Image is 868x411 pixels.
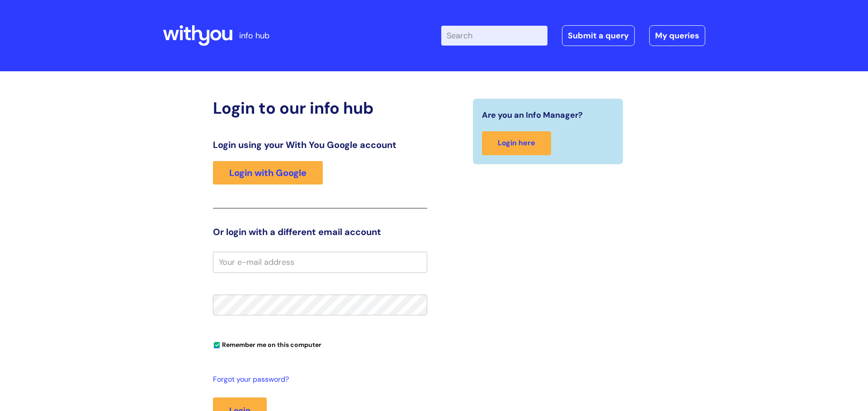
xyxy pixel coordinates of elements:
a: Login here [482,131,551,155]
h3: Login using your With You Google account [213,139,427,150]
p: info hub [239,28,269,43]
div: You can uncheck this option if you're logging in from a shared device [213,337,427,351]
a: Submit a query [562,25,635,46]
a: Forgot your password? [213,373,423,386]
a: Login with Google [213,161,323,185]
label: Remember me on this computer [213,339,321,349]
h3: Or login with a different email account [213,226,427,237]
h2: Login to our info hub [213,98,427,118]
a: My queries [649,25,705,46]
input: Your e-mail address [213,252,427,272]
span: Are you an Info Manager? [482,108,583,122]
input: Remember me on this computer [214,342,220,348]
input: Search [441,26,547,46]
